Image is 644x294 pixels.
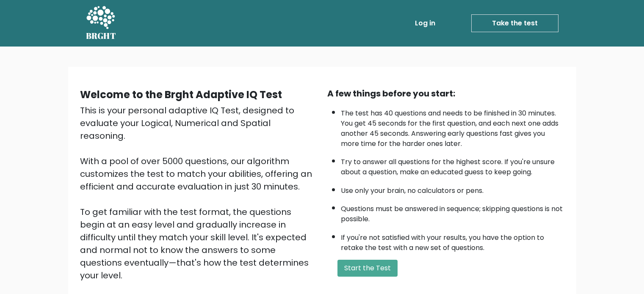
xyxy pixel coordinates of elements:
[80,88,282,102] b: Welcome to the Brght Adaptive IQ Test
[341,200,564,224] li: Questions must be answered in sequence; skipping questions is not possible.
[471,14,558,32] a: Take the test
[341,153,564,177] li: Try to answer all questions for the highest score. If you're unsure about a question, make an edu...
[412,15,439,32] a: Log in
[327,87,564,100] div: A few things before you start:
[86,3,116,43] a: BRGHT
[337,260,398,277] button: Start the Test
[341,228,564,253] li: If you're not satisfied with your results, you have the option to retake the test with a new set ...
[341,181,564,196] li: Use only your brain, no calculators or pens.
[341,104,564,149] li: The test has 40 questions and needs to be finished in 30 minutes. You get 45 seconds for the firs...
[86,31,116,41] h5: BRGHT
